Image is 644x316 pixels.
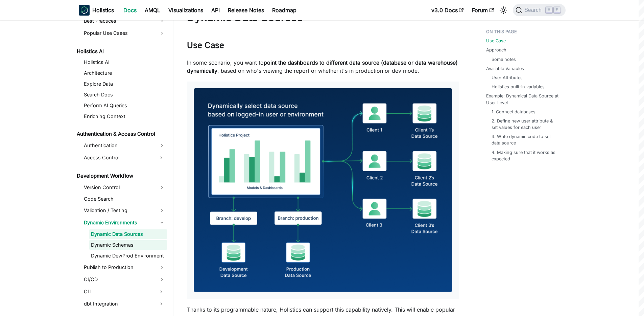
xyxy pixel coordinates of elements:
a: Holistics AI [82,58,167,67]
h2: Use Case [187,40,459,53]
button: Expand sidebar category 'CLI' [155,286,167,297]
a: Dynamic Data Sources [89,229,167,239]
a: Enriching Context [82,112,167,121]
a: Access Control [82,152,155,163]
a: Popular Use Cases [82,28,167,39]
a: Publish to Production [82,262,167,273]
a: Validation / Testing [82,205,167,216]
kbd: K [554,7,560,13]
a: v3.0 Docs [427,5,468,16]
a: Architecture [82,68,167,78]
a: Forum [468,5,498,16]
a: Dynamic Schemas [89,240,167,250]
a: 4. Making sure that it works as expected [492,149,559,162]
a: CI/CD [82,274,167,285]
a: Docs [119,5,141,16]
p: In some scenario, you want to , based on who's viewing the report or whether it's in production o... [187,59,459,75]
a: Visualizations [164,5,207,16]
a: Dynamic Dev/Prod Environment [89,251,167,261]
a: Holistics AI [75,47,167,56]
a: 3. Write dynamic code to set data source [492,133,559,146]
b: Holistics [92,6,114,14]
a: dbt Integration [82,298,155,309]
a: Example: Dynamical Data Source at User Level [486,93,562,106]
a: 1. Connect databases [492,109,535,115]
a: CLI [82,286,155,297]
button: Search (Command+K) [513,4,565,16]
a: Authentication [82,140,167,151]
a: Authentication & Access Control [75,129,167,139]
img: Holistics [79,5,90,16]
a: Roadmap [268,5,301,16]
strong: point the dashboards to different data source (database or data warehouse) dynamically [187,59,458,74]
a: Development Workflow [75,171,167,181]
a: User Attributes [492,74,523,81]
a: Available Variables [486,65,524,72]
a: AMQL [141,5,164,16]
a: Perform AI Queries [82,101,167,110]
a: API [207,5,224,16]
button: Expand sidebar category 'Access Control' [155,152,167,163]
button: Expand sidebar category 'dbt Integration' [155,298,167,309]
span: Search [522,7,546,13]
a: Code Search [82,194,167,204]
a: Explore Data [82,79,167,89]
a: Use Case [486,38,506,44]
nav: Docs sidebar [72,20,173,316]
button: Switch between dark and light mode (currently light mode) [498,5,509,16]
img: Dynamically pointing Holistics to different data sources [194,88,452,292]
a: Dynamic Environments [82,217,167,228]
a: Version Control [82,182,167,193]
a: HolisticsHolistics [79,5,114,16]
a: Some notes [492,56,516,63]
a: Approach [486,47,506,53]
a: Holistics built-in variables [492,84,545,90]
a: Search Docs [82,90,167,99]
a: Best Practices [82,16,167,26]
a: Release Notes [224,5,268,16]
a: 2. Define new user attribute & set values for each user [492,118,559,131]
kbd: ⌘ [546,7,552,13]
